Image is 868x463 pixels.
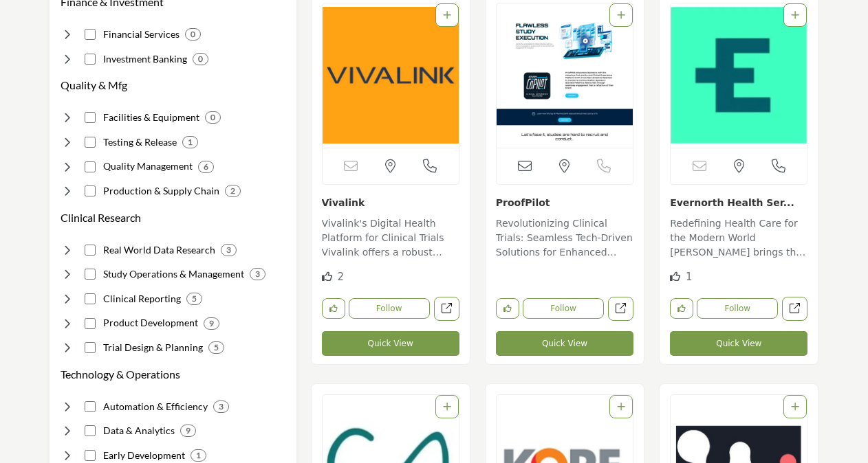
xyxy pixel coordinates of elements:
[180,425,196,437] div: 9 Results For Data & Analytics
[782,297,807,321] a: Open evernorth in new tab
[697,298,778,319] button: Follow
[225,185,241,197] div: 2 Results For Production & Supply Chain
[670,216,807,262] p: Redefining Health Care for the Modern World [PERSON_NAME] brings the power of innovation and rele...
[103,27,180,41] h4: Financial Services: Enabling enterprise fiscal planning, reporting and controls.
[85,245,96,256] input: Select Real World Data Research checkbox
[349,298,430,319] button: Follow
[103,135,177,149] h4: Testing & Release: Analyzing acceptability of materials, stability and final drug product batches.
[103,316,198,330] h4: Product Development: Developing and producing investigational drug formulations.
[186,426,191,436] b: 9
[103,424,175,438] h4: Data & Analytics: Collecting, organizing and analyzing healthcare data.
[103,184,219,198] h4: Production & Supply Chain: Manufacturing, packaging and distributing drug supply.
[670,195,807,210] h3: Evernorth Health Services
[496,213,633,262] a: Revolutionizing Clinical Trials: Seamless Tech-Driven Solutions for Enhanced Engagement and Effic...
[497,3,633,148] a: Open Listing in new tab
[85,401,96,412] input: Select Automation & Efficiency checkbox
[209,319,214,328] b: 9
[496,195,633,210] h3: ProofPilot
[434,297,459,321] a: Open vivalink in new tab
[204,162,208,172] b: 6
[671,3,807,148] a: Open Listing in new tab
[671,3,807,148] img: Evernorth Health Services
[85,293,96,304] input: Select Clinical Reporting checkbox
[205,111,221,124] div: 0 Results For Facilities & Equipment
[210,113,215,122] b: 0
[103,111,199,124] h4: Facilities & Equipment: Maintaining physical plants and machine operations.
[85,185,96,196] input: Select Production & Supply Chain checkbox
[198,161,214,173] div: 6 Results For Quality Management
[322,331,459,356] button: Quick View
[85,342,96,353] input: Select Trial Design & Planning checkbox
[208,341,224,354] div: 5 Results For Trial Design & Planning
[323,3,459,148] img: Vivalink
[103,159,193,173] h4: Quality Management: Governance ensuring adherence to quality guidelines.
[686,271,693,283] span: 1
[61,77,127,93] button: Quality & Mfg
[103,400,208,414] h4: Automation & Efficiency: Optimizing operations through automated systems and processes.
[221,244,237,256] div: 3 Results For Real World Data Research
[85,425,96,436] input: Select Data & Analytics checkbox
[193,53,208,65] div: 0 Results For Investment Banking
[443,401,451,412] a: Add To List
[496,216,633,262] p: Revolutionizing Clinical Trials: Seamless Tech-Driven Solutions for Enhanced Engagement and Effic...
[185,28,201,41] div: 0 Results For Financial Services
[204,317,219,330] div: 9 Results For Product Development
[191,30,195,39] b: 0
[322,195,459,210] h3: Vivalink
[219,402,224,411] b: 3
[182,136,198,148] div: 1 Results For Testing & Release
[214,343,219,352] b: 5
[496,298,519,319] button: Like listing
[337,271,344,283] span: 2
[103,292,181,306] h4: Clinical Reporting: Publishing results and conclusions from clinical studies.
[85,137,96,148] input: Select Testing & Release checkbox
[103,341,203,354] h4: Trial Design & Planning: Designing robust clinical study protocols and analysis plans.
[191,449,206,462] div: 1 Results For Early Development
[186,293,202,305] div: 5 Results For Clinical Reporting
[250,268,265,280] div: 3 Results For Study Operations & Management
[670,298,693,319] button: Like listing
[85,269,96,280] input: Select Study Operations & Management checkbox
[213,400,229,413] div: 3 Results For Automation & Efficiency
[497,3,633,148] img: ProofPilot
[85,318,96,329] input: Select Product Development checkbox
[103,52,187,66] h4: Investment Banking: Providing deal structuring and financing advisory services.
[496,331,633,356] button: Quick View
[608,297,633,321] a: Open proofpilot in new tab
[791,10,799,21] a: Add To List
[103,243,215,257] h4: Real World Data Research: Deriving insights from analyzing real-world data.
[322,197,365,208] a: Vivalink
[103,267,244,281] h4: Study Operations & Management: Conducting and overseeing clinical studies.
[670,331,807,356] button: Quick View
[85,161,96,172] input: Select Quality Management checkbox
[192,294,197,304] b: 5
[322,216,459,262] p: Vivalink's Digital Health Platform for Clinical Trials Vivalink offers a robust digital health te...
[188,137,193,147] b: 1
[443,10,451,21] a: Add To List
[196,451,201,460] b: 1
[61,366,180,383] button: Technology & Operations
[617,401,625,412] a: Add To List
[61,210,141,226] button: Clinical Research
[523,298,604,319] button: Follow
[85,54,96,65] input: Select Investment Banking checkbox
[496,197,550,208] a: ProofPilot
[670,197,794,208] a: Evernorth Health Ser...
[791,401,799,412] a: Add To List
[255,269,260,279] b: 3
[670,271,680,282] i: Like
[85,29,96,40] input: Select Financial Services checkbox
[617,10,625,21] a: Add To List
[323,3,459,148] a: Open Listing in new tab
[85,450,96,461] input: Select Early Development checkbox
[230,186,235,196] b: 2
[322,271,332,282] i: Likes
[226,245,231,255] b: 3
[322,213,459,262] a: Vivalink's Digital Health Platform for Clinical Trials Vivalink offers a robust digital health te...
[322,298,345,319] button: Like listing
[85,112,96,123] input: Select Facilities & Equipment checkbox
[670,213,807,262] a: Redefining Health Care for the Modern World [PERSON_NAME] brings the power of innovation and rele...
